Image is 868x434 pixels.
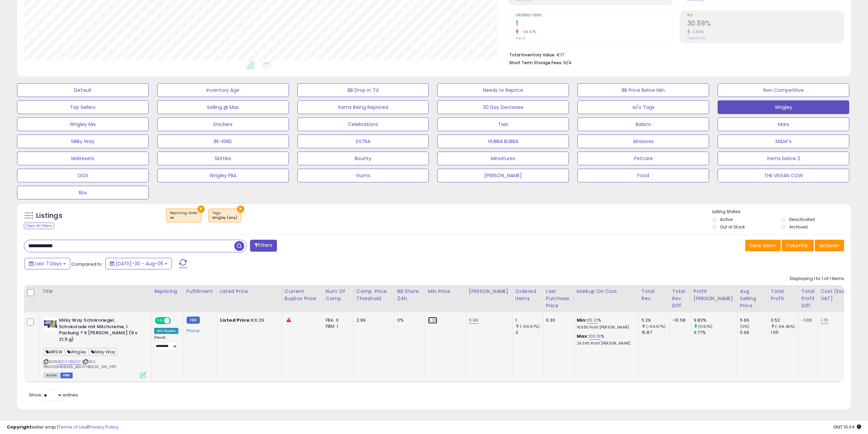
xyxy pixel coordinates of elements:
button: OOS [17,169,149,182]
span: ON [156,318,164,324]
button: Non Competitive [718,83,849,97]
button: Wrigley Mix [17,117,149,131]
span: Milky Way [89,348,118,356]
span: Tags : [212,210,237,221]
span: ROI [687,14,844,17]
div: -10.58 [672,317,686,323]
button: Wrigley FBA [157,169,289,182]
div: Num of Comp. [326,288,351,302]
button: [PERSON_NAME] [437,169,569,182]
div: Min Price [428,288,463,295]
span: Wrigley [65,348,88,356]
button: Needs to Reprice [437,83,569,97]
h2: 30.59% [687,19,844,29]
button: Last 7 Days [25,258,70,269]
div: 6.30 [546,317,569,323]
div: Total Profit Diff. [801,288,815,309]
div: Clear All Filters [24,223,54,229]
div: €6.29 [220,317,277,323]
div: 1 [515,317,543,323]
button: Columns [782,240,814,251]
button: Twix [437,117,569,131]
div: FBA: 0 [326,317,348,323]
button: Filters [250,240,277,252]
div: Prime [187,325,212,334]
small: (0%) [740,324,750,329]
div: 2.99 [356,317,389,323]
div: % [577,317,633,330]
div: [PERSON_NAME] [469,288,510,295]
a: 6.99 [469,317,479,324]
button: × [197,206,205,213]
button: Items below 2 [718,152,849,165]
span: N/A [563,59,572,66]
button: Miniatures [437,152,569,165]
small: Prev: 3 [516,36,525,40]
div: on [170,215,198,220]
div: Repricing [154,288,181,295]
div: seller snap | | [7,424,118,431]
div: 5.66 [740,330,768,336]
button: BB Price Below Min [577,83,709,97]
a: 65.21 [587,317,598,324]
span: MRSW [44,348,64,356]
button: Actions [815,240,844,251]
button: THE VEGAN COW [718,169,849,182]
button: Default [17,83,149,97]
div: Ordered Items [515,288,540,302]
div: Avg Selling Price [740,288,765,309]
span: OFF [170,318,181,324]
label: Archived [789,224,808,230]
button: Food [577,169,709,182]
b: Listed Price: [220,317,251,323]
button: Maltesers [17,152,149,165]
div: 5.66 [740,317,768,323]
span: FBM [60,373,73,378]
span: Last 7 Days [35,260,62,267]
h2: 1 [516,19,672,29]
label: Out of Stock [720,224,745,230]
button: BB Drop in 7d [297,83,429,97]
span: Ordered Items [516,14,672,17]
button: Bounty [297,152,429,165]
small: FBM [187,317,200,324]
div: Preset: [154,335,178,351]
label: Active [720,216,733,222]
li: €17 [509,50,839,58]
button: EXTRA [297,135,429,148]
button: Box [17,186,149,199]
button: [DATE]-30 - Aug-05 [105,258,172,269]
div: 3 [515,330,543,336]
div: Total Rev. [642,288,666,302]
span: All listings currently available for purchase on Amazon [44,373,59,378]
div: Profit [PERSON_NAME] [694,288,734,302]
button: Items Being Repriced [297,100,429,114]
a: 100.16 [589,333,601,340]
p: 26.06% Profit [PERSON_NAME] [577,341,633,346]
button: Mars [718,117,849,131]
button: w/o Tags [577,100,709,114]
a: 6.29 [428,317,438,324]
span: Compared to: [71,261,103,267]
small: 0.66% [690,29,704,34]
b: Short Term Storage Fees: [509,60,562,66]
a: 1.70 [821,317,828,324]
button: Celebrations [297,117,429,131]
div: 9.83% [694,317,737,323]
div: Win BuyBox [154,328,178,334]
span: Columns [786,242,808,249]
b: Min: [577,317,587,323]
div: Displaying 1 to 1 of 1 items [790,276,844,282]
small: (0.61%) [698,324,712,329]
div: Listed Price [220,288,279,295]
div: Fulfillment [187,288,214,295]
div: Cost (Exc. VAT) [821,288,856,302]
div: Markup on Cost [577,288,636,295]
button: Balisto [577,117,709,131]
span: 2025-08-13 10:04 GMT [833,424,861,430]
div: 9.77% [694,330,737,336]
div: 15.87 [642,330,669,336]
small: Prev: 30.39% [687,36,706,40]
th: The percentage added to the cost of goods (COGS) that forms the calculator for Min & Max prices. [574,285,638,312]
div: 1.55 [771,330,798,336]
